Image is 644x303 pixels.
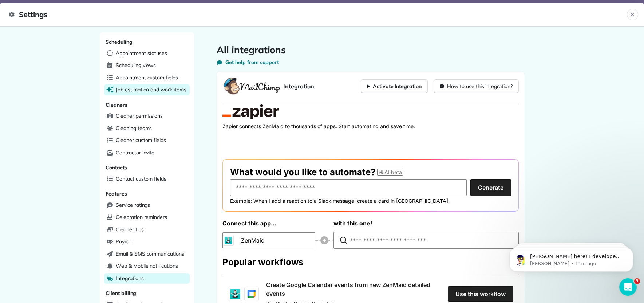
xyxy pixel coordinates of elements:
span: Cleaner permissions [116,112,163,119]
span: [PERSON_NAME] here! I developed the software you're currently trialing (though I have help now!) ... [32,21,125,99]
span: Appointment custom fields [116,74,178,81]
button: Activate Integration [361,79,428,93]
span: Contacts [106,164,127,171]
span: Features [106,190,127,197]
iframe: Intercom live chat [619,278,637,296]
a: Email & SMS communications [104,249,190,260]
span: 3 [634,278,640,284]
a: Job estimation and work items [104,84,190,95]
span: Job estimation and work items [116,86,186,93]
a: Cleaner tips [104,224,190,235]
a: Contractor invite [104,147,190,158]
span: Cleaner tips [116,226,144,233]
span: Scheduling [106,39,133,45]
a: Integrations [104,273,190,284]
div: Activate Integration [367,83,422,90]
span: Integration [283,82,314,91]
span: Cleaning teams [116,125,152,132]
a: Web & Mobile notifications [104,261,190,272]
h1: All integrations [217,44,525,56]
span: Payroll [116,238,131,245]
button: Close [627,9,638,20]
button: Get help from support [217,59,279,66]
span: Contact custom fields [116,175,166,182]
a: Scheduling views [104,60,190,71]
p: Message from Alexandre, sent 11m ago [32,28,126,35]
span: Contractor invite [116,149,154,156]
span: Scheduling views [116,62,156,69]
span: Integrations [116,275,144,282]
span: How to use this integration? [447,83,513,90]
span: Service ratings [116,201,150,209]
span: Settings [9,9,627,20]
a: Appointment custom fields [104,72,190,83]
a: Cleaner custom fields [104,135,190,146]
a: Celebration reminders [104,212,190,223]
a: Cleaning teams [104,123,190,134]
span: Celebration reminders [116,213,167,221]
span: Client billing [106,290,136,296]
span: Cleaner custom fields [116,137,166,144]
span: Cleaners [106,102,127,108]
img: mailchimp-logo-DdAg-MmV.png [222,78,280,95]
iframe: Intercom notifications message [498,232,644,283]
span: Email & SMS communications [116,250,184,257]
a: Appointment statuses [104,48,190,59]
a: Contact custom fields [104,174,190,185]
a: Cleaner permissions [104,111,190,122]
span: Web & Mobile notifications [116,262,178,269]
span: Appointment statuses [116,50,167,57]
span: Get help from support [225,59,279,66]
a: Service ratings [104,200,190,211]
a: Payroll [104,236,190,247]
button: How to use this integration? [434,79,519,93]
